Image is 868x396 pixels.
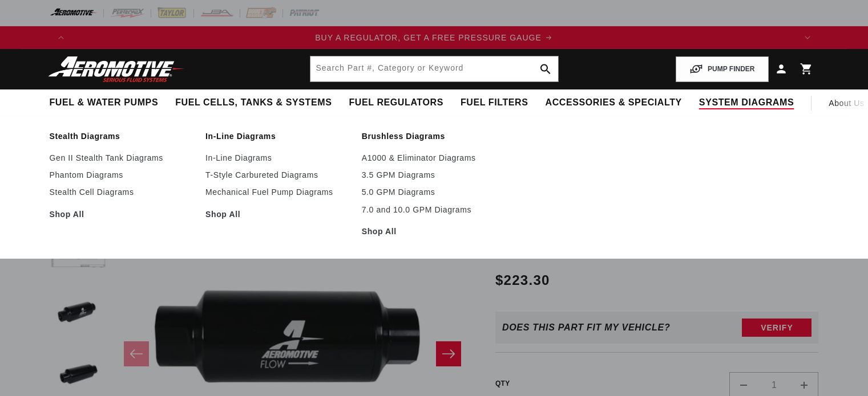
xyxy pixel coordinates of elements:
[533,56,558,81] button: search button
[349,97,443,109] span: Fuel Regulators
[50,284,107,341] button: Load image 3 in gallery view
[362,131,507,141] a: Brushless Diagrams
[50,187,195,197] a: Stealth Cell Diagrams
[310,56,558,81] input: Search by Part Number, Category or Keyword
[796,26,819,49] button: Translation missing: en.sections.announcements.next_announcement
[699,97,794,109] span: System Diagrams
[362,187,507,197] a: 5.0 GPM Diagrams
[495,270,550,291] span: $223.30
[537,89,691,116] summary: Accessories & Specialty
[72,31,796,44] div: 1 of 4
[167,89,340,116] summary: Fuel Cells, Tanks & Systems
[50,97,159,109] span: Fuel & Water Pumps
[50,209,195,219] a: Shop All
[50,131,195,141] a: Stealth Diagrams
[205,187,350,197] a: Mechanical Fuel Pump Diagrams
[362,170,507,180] a: 3.5 GPM Diagrams
[45,56,188,83] img: Aeromotive
[41,89,167,116] summary: Fuel & Water Pumps
[205,131,350,141] a: In-Line Diagrams
[205,170,350,180] a: T-Style Carbureted Diagrams
[362,226,507,236] a: Shop All
[502,322,671,333] div: Does This part fit My vehicle?
[50,26,72,49] button: Translation missing: en.sections.announcements.previous_announcement
[315,33,542,42] span: BUY A REGULATOR, GET A FREE PRESSURE GAUGE
[72,31,796,44] div: Announcement
[691,89,802,116] summary: System Diagrams
[742,319,812,337] button: Verify
[452,89,537,116] summary: Fuel Filters
[175,97,332,109] span: Fuel Cells, Tanks & Systems
[50,170,195,180] a: Phantom Diagrams
[495,379,510,389] label: QTY
[50,153,195,163] a: Gen II Stealth Tank Diagrams
[205,153,350,163] a: In-Line Diagrams
[205,209,350,219] a: Shop All
[461,97,528,109] span: Fuel Filters
[362,153,507,163] a: A1000 & Eliminator Diagrams
[676,56,768,82] button: PUMP FINDER
[340,89,451,116] summary: Fuel Regulators
[124,341,149,366] button: Slide left
[546,97,682,109] span: Accessories & Specialty
[829,99,864,108] span: About Us
[362,205,507,215] a: 7.0 and 10.0 GPM Diagrams
[72,31,796,44] a: BUY A REGULATOR, GET A FREE PRESSURE GAUGE
[21,26,847,49] slideshow-component: Translation missing: en.sections.announcements.announcement_bar
[436,341,461,366] button: Slide right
